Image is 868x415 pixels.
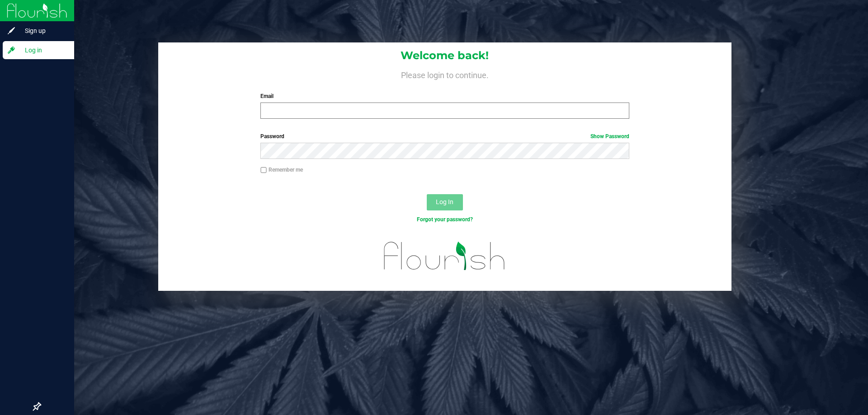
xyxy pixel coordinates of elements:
a: Show Password [590,133,629,140]
span: Log in [16,45,70,56]
span: Sign up [16,25,70,36]
span: Log In [436,198,453,205]
button: Log In [427,194,463,210]
img: flourish_logo.svg [373,233,516,279]
inline-svg: Sign up [7,26,16,35]
label: Email [260,92,629,100]
span: Password [260,133,284,140]
label: Remember me [260,166,303,174]
h4: Please login to continue. [158,69,731,79]
input: Remember me [260,167,267,173]
a: Forgot your password? [417,216,473,223]
inline-svg: Log in [7,46,16,55]
h1: Welcome back! [158,50,731,61]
